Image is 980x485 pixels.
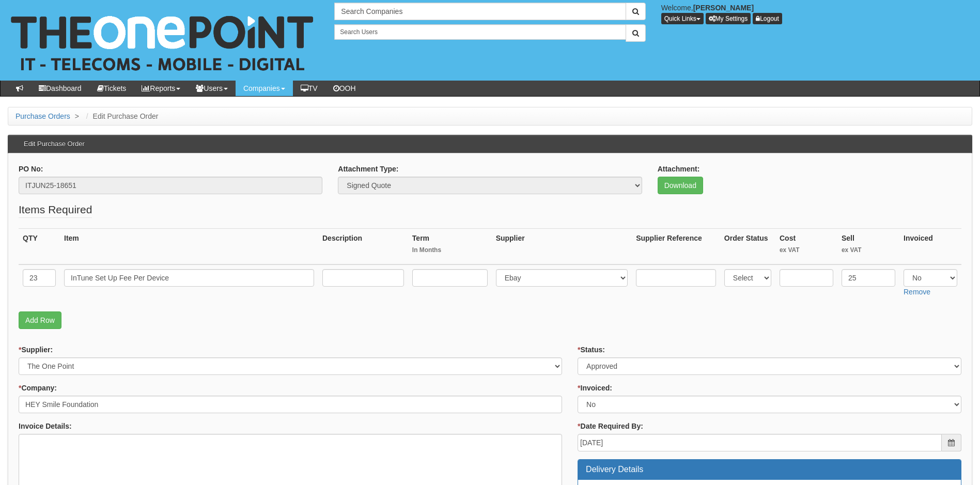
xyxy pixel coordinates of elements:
small: In Months [412,246,488,255]
a: Reports [134,81,188,96]
span: > [72,112,82,120]
a: My Settings [706,13,751,24]
th: Term [408,229,492,265]
a: Logout [753,13,782,24]
small: ex VAT [780,246,833,255]
label: Company: [19,383,57,393]
h3: Delivery Details [586,465,953,474]
label: Attachment Type: [338,164,398,174]
label: Status: [578,345,605,355]
th: Order Status [720,229,775,265]
legend: Items Required [19,202,92,218]
label: Invoice Details: [19,421,72,431]
small: ex VAT [842,246,895,255]
label: Date Required By: [578,421,643,431]
th: QTY [19,229,60,265]
a: Dashboard [31,81,89,96]
th: Sell [837,229,899,265]
div: Welcome, [654,3,980,24]
label: Invoiced: [578,383,612,393]
th: Supplier [492,229,632,265]
label: Supplier: [19,345,53,355]
a: Remove [904,288,930,296]
button: Quick Links [661,13,704,24]
input: Search Companies [334,3,626,20]
label: Attachment: [658,164,700,174]
a: Purchase Orders [15,112,70,120]
th: Description [318,229,408,265]
th: Invoiced [899,229,961,265]
a: OOH [325,81,364,96]
a: Companies [236,81,293,96]
input: Search Users [334,24,626,40]
label: PO No: [19,164,43,174]
b: [PERSON_NAME] [693,4,754,12]
h3: Edit Purchase Order [19,135,90,153]
th: Item [60,229,318,265]
a: Download [658,177,703,194]
th: Cost [775,229,837,265]
a: Add Row [19,311,61,329]
a: TV [293,81,325,96]
li: Edit Purchase Order [84,111,159,121]
th: Supplier Reference [632,229,720,265]
a: Tickets [89,81,134,96]
a: Users [188,81,236,96]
